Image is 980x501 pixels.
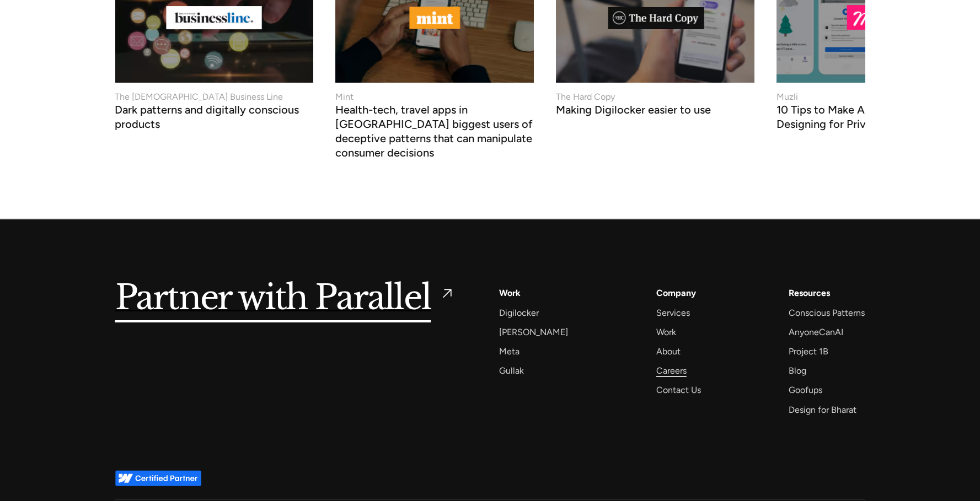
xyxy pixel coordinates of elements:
h3: Dark patterns and digitally conscious products [115,106,313,131]
a: Partner with Parallel [115,285,456,311]
h3: Health-tech, travel apps in [GEOGRAPHIC_DATA] biggest users of deceptive patterns that can manipu... [335,106,534,160]
a: Meta [499,344,520,359]
a: Work [656,325,676,340]
a: Careers [656,363,687,378]
a: Design for Bharat [789,402,856,417]
a: Contact Us [656,383,701,397]
a: Gullak [499,363,524,378]
div: Muzli [776,90,798,104]
div: Mint [335,90,354,104]
a: AnyoneCanAI [789,325,843,340]
div: The Hard Copy [556,90,615,104]
a: [PERSON_NAME] [499,325,568,340]
a: Goofups [789,383,822,397]
a: Services [656,305,690,320]
a: Project 1B [789,344,828,359]
h3: Making Digilocker easier to use [556,106,711,117]
a: Company [656,285,696,300]
div: Resources [789,285,830,300]
a: Conscious Patterns [789,305,865,320]
h3: 10 Tips to Make Apps More Human by Designing for Privacy [776,106,975,131]
a: Digilocker [499,305,539,320]
a: Work [499,285,521,300]
h5: Partner with Parallel [115,285,431,311]
a: About [656,344,681,359]
div: The [DEMOGRAPHIC_DATA] Business Line [115,90,283,104]
a: Blog [789,363,806,378]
